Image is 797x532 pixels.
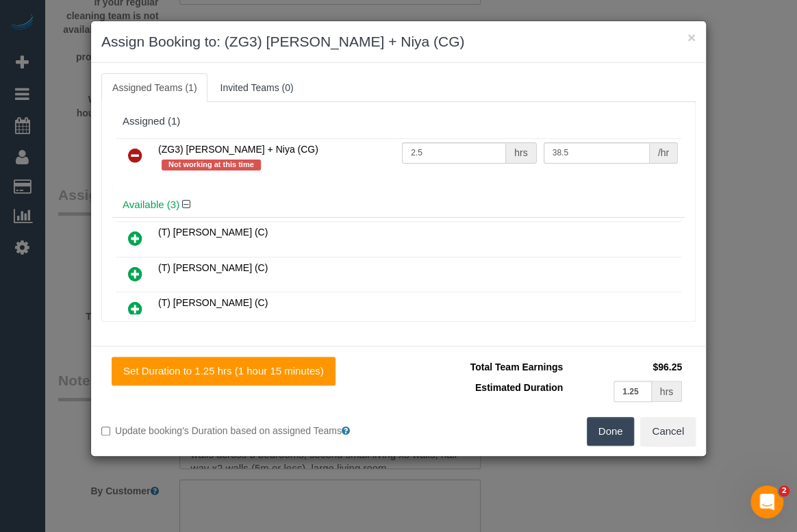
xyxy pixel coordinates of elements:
[158,144,318,155] span: (ZG3) [PERSON_NAME] + Niya (CG)
[587,417,635,446] button: Done
[566,357,685,377] td: $96.25
[101,427,110,435] input: Update booking's Duration based on assigned Teams
[409,357,566,377] td: Total Team Earnings
[158,227,268,238] span: (T) [PERSON_NAME] (C)
[123,199,674,211] h4: Available (3)
[750,485,783,518] iframe: Intercom live chat
[209,73,304,102] a: Invited Teams (0)
[123,116,674,127] div: Assigned (1)
[162,160,261,170] span: Not working at this time
[158,262,268,273] span: (T) [PERSON_NAME] (C)
[506,142,536,164] div: hrs
[475,382,563,393] span: Estimated Duration
[101,424,388,438] label: Update booking's Duration based on assigned Teams
[687,30,696,45] button: ×
[101,73,207,102] a: Assigned Teams (1)
[650,142,678,164] div: /hr
[652,381,682,402] div: hrs
[779,485,789,496] span: 2
[640,417,696,446] button: Cancel
[101,31,696,52] h3: Assign Booking to: (ZG3) [PERSON_NAME] + Niya (CG)
[158,297,268,308] span: (T) [PERSON_NAME] (C)
[112,357,336,385] button: Set Duration to 1.25 hrs (1 hour 15 minutes)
